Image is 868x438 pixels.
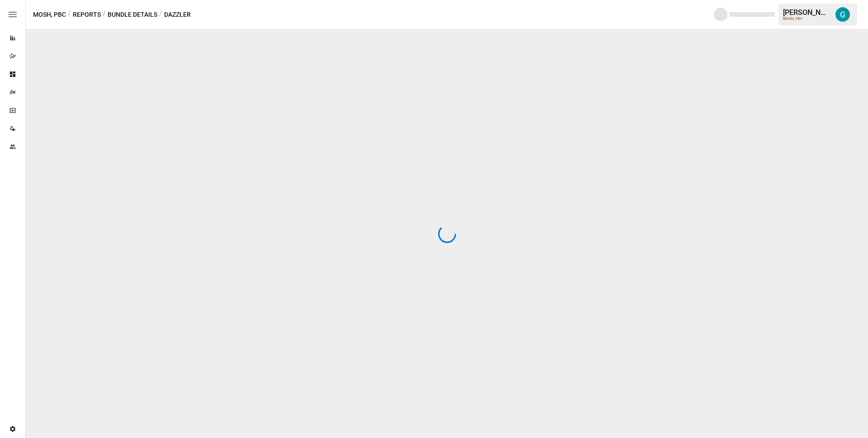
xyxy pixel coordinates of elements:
button: Bundle Details [108,9,157,20]
button: MOSH, PBC [33,9,66,20]
button: Gavin Acres [830,2,855,27]
img: Gavin Acres [835,7,850,22]
div: MOSH, PBC [783,17,830,21]
button: Reports [73,9,101,20]
div: / [159,9,162,20]
div: / [68,9,71,20]
div: / [103,9,106,20]
div: [PERSON_NAME] [783,8,830,17]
